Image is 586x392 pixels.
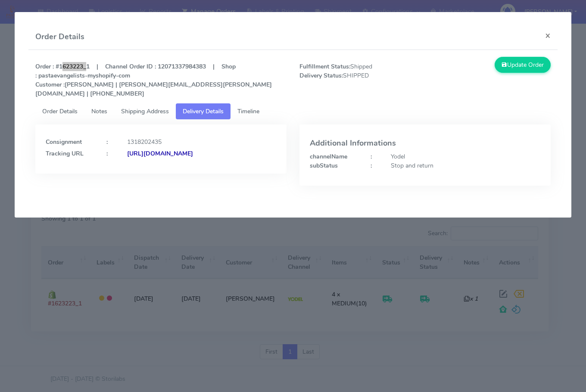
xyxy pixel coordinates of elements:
button: Update Order [495,57,551,73]
span: Delivery Details [183,107,224,115]
strong: : [371,152,372,161]
strong: [URL][DOMAIN_NAME] [127,149,193,158]
ul: Tabs [35,103,550,119]
strong: : [106,149,108,158]
strong: subStatus [310,162,338,170]
h4: Additional Informations [310,139,540,148]
span: Timeline [237,107,259,115]
div: Stop and return [384,161,546,170]
div: Yodel [384,152,546,161]
strong: channelName [310,152,347,161]
h4: Order Details [35,31,84,43]
strong: Tracking URL [46,149,84,158]
strong: Delivery Status: [299,72,343,80]
button: Close [538,24,558,47]
strong: Customer : [35,81,65,89]
strong: : [106,138,108,146]
span: Order Details [42,107,78,115]
div: 1318202435 [121,137,283,146]
span: Notes [91,107,107,115]
strong: : [371,162,372,170]
span: Shipping Address [121,107,169,115]
span: Shipped SHIPPED [293,62,425,98]
strong: Fulfillment Status: [299,62,350,71]
strong: Order : #1623223_1 | Channel Order ID : 12071337984383 | Shop : pastaevangelists-myshopify-com [P... [35,62,272,98]
strong: Consignment [46,138,82,146]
